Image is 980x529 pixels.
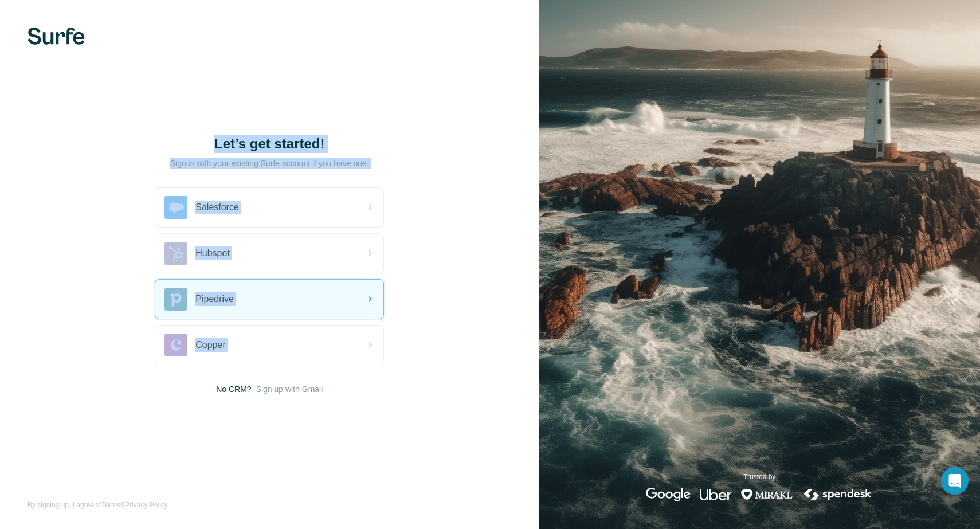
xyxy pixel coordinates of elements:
img: uber's logo [700,488,731,501]
img: mirakl's logo [740,488,793,501]
a: Privacy Policy [125,501,168,509]
span: Pipedrive [195,292,234,306]
div: Open Intercom Messenger [941,467,969,495]
span: Hubspot [195,246,230,260]
span: No CRM? [216,383,251,395]
img: pipedrive's logo [164,288,187,311]
img: google's logo [646,488,691,501]
p: Sign in with your existing Surfe account if you have one. [170,158,369,169]
span: Salesforce [195,201,239,214]
p: Trusted by [743,472,775,482]
a: Terms [101,501,120,509]
h1: Let’s get started! [155,135,384,153]
img: hubspot's logo [164,242,187,265]
img: Surfe's logo [28,28,85,45]
img: salesforce's logo [164,196,187,219]
img: spendesk's logo [802,488,873,501]
span: By signing up, I agree to & [28,500,168,510]
img: copper's logo [164,334,187,356]
button: Sign up with Gmail [256,383,323,395]
span: Copper [195,338,225,352]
